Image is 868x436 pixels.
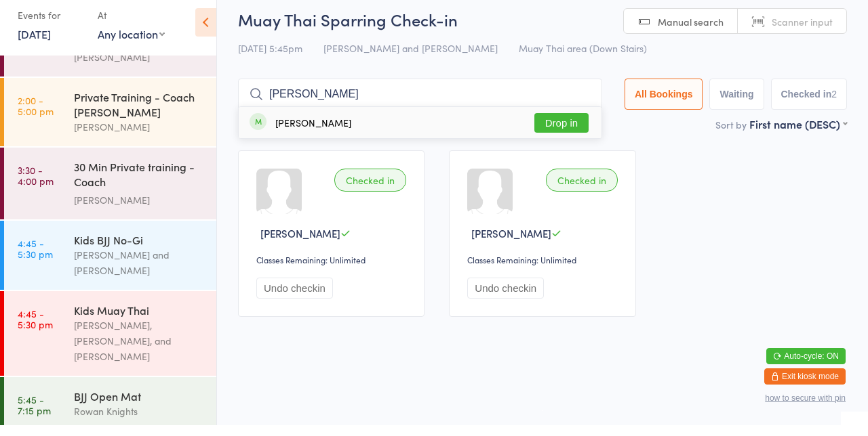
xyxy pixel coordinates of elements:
[765,404,846,414] button: how to secure with pin
[256,288,333,309] button: Undo checkin
[766,359,846,375] button: Auto-cycle: ON
[4,232,216,301] a: 4:45 -5:30 pmKids BJJ No-Gi[PERSON_NAME] and [PERSON_NAME]
[764,379,846,395] button: Exit kiosk mode
[74,328,205,375] div: [PERSON_NAME], [PERSON_NAME], and [PERSON_NAME]
[772,26,833,39] span: Scanner input
[771,89,848,121] button: Checked in2
[18,175,54,197] time: 3:30 - 4:00 pm
[74,60,205,76] div: [PERSON_NAME]
[831,100,837,110] div: 2
[74,414,205,430] div: Rowan Knights
[238,89,602,121] input: Search
[709,89,764,121] button: Waiting
[519,52,647,66] span: Muay Thai area (Down Stairs)
[74,243,205,258] div: Kids BJJ No-Gi
[625,89,703,121] button: All Bookings
[74,203,205,219] div: [PERSON_NAME]
[18,319,53,341] time: 4:45 - 5:30 pm
[471,237,551,251] span: [PERSON_NAME]
[74,399,205,414] div: BJJ Open Mat
[18,15,84,37] div: Events for
[546,179,618,202] div: Checked in
[74,100,205,130] div: Private Training - Coach [PERSON_NAME]
[260,237,340,251] span: [PERSON_NAME]
[334,179,406,202] div: Checked in
[256,265,410,276] div: Classes Remaining: Unlimited
[238,19,847,41] h2: Muay Thai Sparring Check-in
[74,130,205,146] div: [PERSON_NAME]
[74,170,205,203] div: 30 Min Private training - Coach [GEOGRAPHIC_DATA]
[74,258,205,289] div: [PERSON_NAME] and [PERSON_NAME]
[658,26,724,39] span: Manual search
[18,106,54,127] time: 2:00 - 5:00 pm
[98,15,165,37] div: At
[467,265,621,276] div: Classes Remaining: Unlimited
[4,158,216,230] a: 3:30 -4:00 pm30 Min Private training - Coach [GEOGRAPHIC_DATA][PERSON_NAME]
[74,313,205,328] div: Kids Muay Thai
[467,288,544,309] button: Undo checkin
[275,128,351,139] div: [PERSON_NAME]
[715,129,747,142] label: Sort by
[238,52,302,66] span: [DATE] 5:45pm
[18,405,51,427] time: 5:45 - 7:15 pm
[534,124,589,144] button: Drop in
[18,248,53,270] time: 4:45 - 5:30 pm
[4,302,216,387] a: 4:45 -5:30 pmKids Muay Thai[PERSON_NAME], [PERSON_NAME], and [PERSON_NAME]
[323,52,498,66] span: [PERSON_NAME] and [PERSON_NAME]
[98,37,165,52] div: Any location
[18,37,51,52] a: [DATE]
[4,89,216,157] a: 2:00 -5:00 pmPrivate Training - Coach [PERSON_NAME][PERSON_NAME]
[749,127,847,142] div: First name (DESC)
